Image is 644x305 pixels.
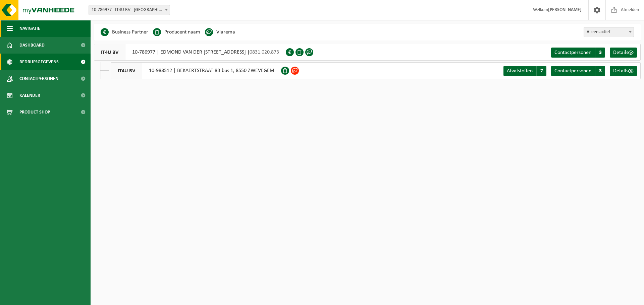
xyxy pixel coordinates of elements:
a: Afvalstoffen 7 [503,66,546,76]
span: 0831.020.873 [250,50,279,55]
span: Details [613,50,628,55]
span: IT4U BV [111,63,142,79]
a: Contactpersonen 3 [551,48,605,58]
span: 10-786977 - IT4U BV - RUMBEKE [89,5,170,15]
span: Contactpersonen [554,68,591,74]
span: Contactpersonen [554,50,591,55]
span: 7 [536,66,546,76]
span: IT4U BV [94,44,125,60]
a: Details [610,66,637,76]
span: Alleen actief [584,27,634,37]
span: 3 [595,48,605,58]
span: Alleen actief [584,27,634,37]
a: Details [610,48,637,58]
span: Afvalstoffen [507,68,533,74]
a: Contactpersonen 3 [551,66,605,76]
li: Business Partner [101,27,148,37]
span: 3 [595,66,605,76]
span: Contactpersonen [19,70,58,87]
span: Details [613,68,628,74]
span: Dashboard [19,37,45,54]
span: Navigatie [19,20,40,37]
div: 10-786977 | EDMOND VAN DER [STREET_ADDRESS] | [94,44,286,61]
strong: [PERSON_NAME] [548,7,582,12]
span: Kalender [19,87,40,104]
span: Product Shop [19,104,50,121]
span: 10-786977 - IT4U BV - RUMBEKE [89,5,170,15]
li: Vlarema [205,27,235,37]
li: Producent naam [153,27,200,37]
div: 10-988512 | BEKAERTSTRAAT 8B bus 1, 8550 ZWEVEGEM [111,62,281,79]
span: Bedrijfsgegevens [19,54,59,70]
